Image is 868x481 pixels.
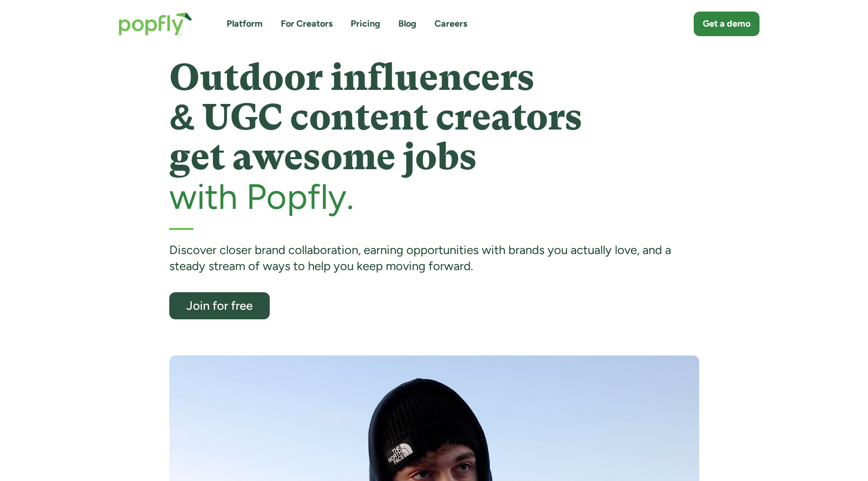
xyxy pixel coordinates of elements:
h2: with Popfly. [169,177,699,216]
a: Blog [398,18,416,30]
a: Get a demo [694,12,759,36]
a: home [108,2,202,46]
div: Get a demo [703,18,750,30]
div: Discover closer brand collaboration, earning opportunities with brands you actually love, and a s... [169,242,699,275]
a: Platform [227,18,263,30]
a: Pricing [351,18,380,30]
h1: Outdoor influencers & UGC content creators get awesome jobs [169,58,699,177]
div: Join for free [178,299,261,312]
a: Join for free [169,292,270,319]
a: For Creators [281,18,333,30]
a: Careers [435,18,467,30]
